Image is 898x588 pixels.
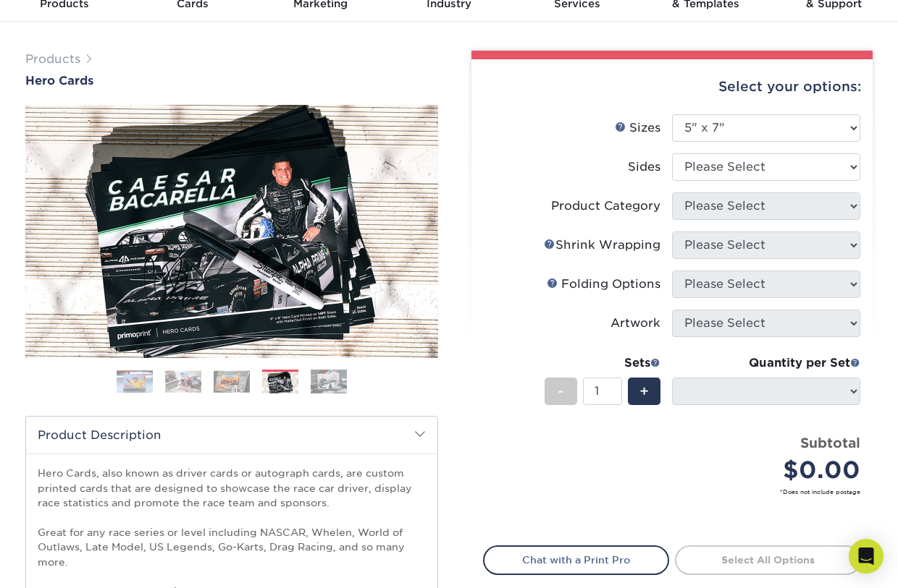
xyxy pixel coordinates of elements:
h2: Product Description [26,417,437,453]
img: Hero Cards 01 [117,370,153,393]
a: Select All Options [675,545,861,574]
div: $0.00 [683,453,860,487]
a: Chat with a Print Pro [483,545,669,574]
img: Hero Cards 03 [214,370,250,393]
small: *Does not include postage [495,487,860,496]
div: Sizes [615,119,660,137]
div: Sets [545,354,660,372]
div: Artwork [610,315,660,332]
div: Select your options: [483,59,861,114]
div: Folding Options [547,276,660,293]
a: Hero Cards [25,74,438,88]
a: Products [25,52,80,66]
img: Hero Cards 05 [311,369,347,394]
div: Quantity per Set [672,354,860,372]
span: - [558,380,564,402]
div: Open Intercom Messenger [849,539,884,574]
div: Shrink Wrapping [544,237,660,254]
strong: Subtotal [800,435,860,451]
img: Hero Cards 04 [25,105,438,358]
div: Product Category [551,197,660,215]
div: Sides [628,158,660,176]
span: + [639,380,649,402]
img: Hero Cards 04 [262,372,298,394]
img: Hero Cards 02 [165,370,201,393]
